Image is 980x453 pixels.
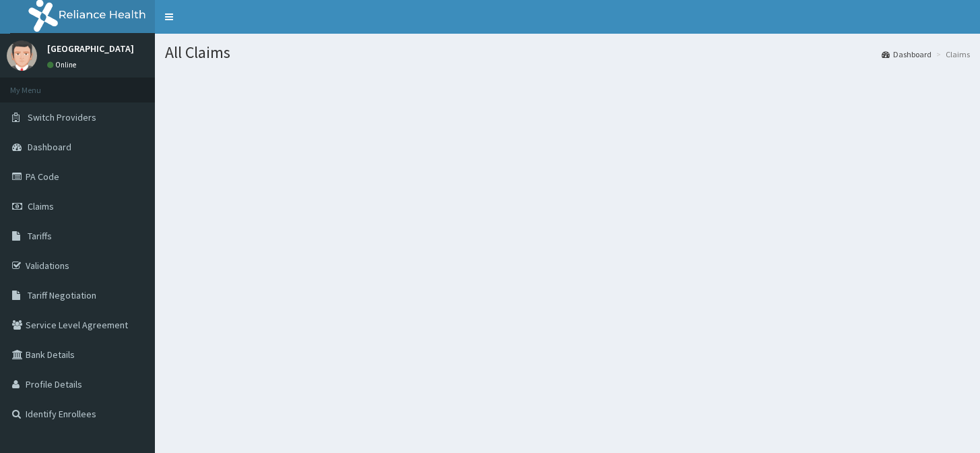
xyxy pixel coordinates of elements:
[882,49,932,60] a: Dashboard
[47,44,134,53] p: [GEOGRAPHIC_DATA]
[28,230,52,242] span: Tariffs
[165,44,970,61] h1: All Claims
[28,200,54,212] span: Claims
[28,141,71,153] span: Dashboard
[933,49,970,60] li: Claims
[28,111,96,123] span: Switch Providers
[47,60,79,69] a: Online
[28,289,96,301] span: Tariff Negotiation
[7,40,37,71] img: User Image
